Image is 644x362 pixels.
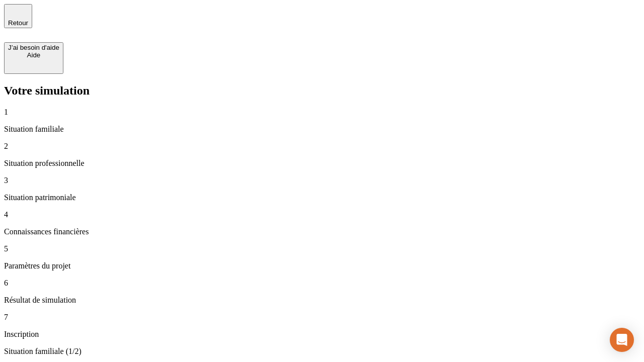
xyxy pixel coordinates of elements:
[4,244,640,253] p: 5
[4,330,640,339] p: Inscription
[610,328,634,352] div: Open Intercom Messenger
[4,42,63,74] button: J’ai besoin d'aideAide
[8,51,59,59] div: Aide
[4,108,640,117] p: 1
[4,313,640,322] p: 7
[4,4,32,28] button: Retour
[4,176,640,185] p: 3
[4,125,640,134] p: Situation familiale
[4,347,640,356] p: Situation familiale (1/2)
[4,279,640,288] p: 6
[4,159,640,168] p: Situation professionnelle
[4,210,640,219] p: 4
[4,193,640,202] p: Situation patrimoniale
[8,19,28,27] span: Retour
[4,84,640,98] h2: Votre simulation
[4,227,640,236] p: Connaissances financières
[4,261,640,270] p: Paramètres du projet
[4,142,640,151] p: 2
[8,44,59,51] div: J’ai besoin d'aide
[4,296,640,305] p: Résultat de simulation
